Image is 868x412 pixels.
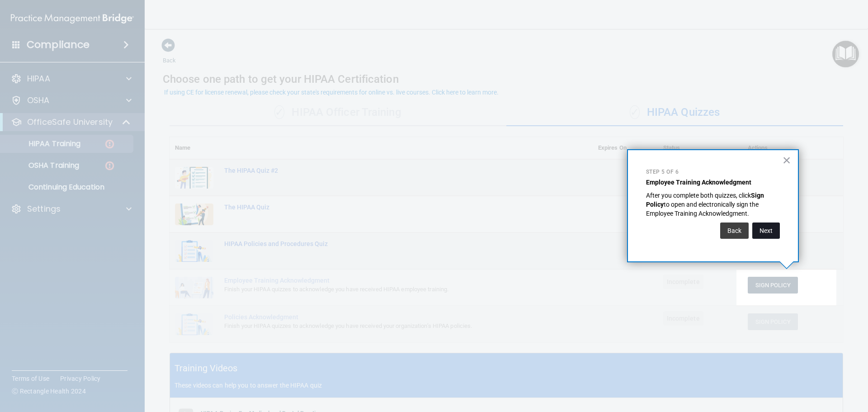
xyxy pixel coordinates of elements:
[646,192,751,199] span: After you complete both quizzes, click
[720,223,749,239] button: Back
[748,277,798,294] button: Sign Policy
[646,168,780,176] p: Step 5 of 6
[646,201,760,217] span: to open and electronically sign the Employee Training Acknowledgment.
[783,153,791,167] button: Close
[646,179,751,186] strong: Employee Training Acknowledgment
[752,223,780,239] button: Next
[646,192,765,208] strong: Sign Policy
